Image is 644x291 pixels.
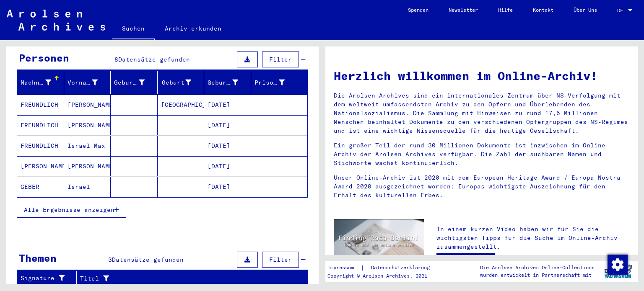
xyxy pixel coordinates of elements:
[204,156,251,176] mat-cell: [DATE]
[64,95,111,115] mat-cell: [PERSON_NAME]
[21,78,51,87] div: Nachname
[436,225,629,251] p: In einem kurzen Video haben wir für Sie die wichtigsten Tipps für die Suche im Online-Archiv zusa...
[155,18,231,39] a: Archiv erkunden
[17,156,64,176] mat-cell: [PERSON_NAME]
[17,71,64,94] mat-header-cell: Nachname
[262,52,299,67] button: Filter
[64,136,111,156] mat-cell: Israel Max
[334,91,629,135] p: Die Arolsen Archives sind ein internationales Zentrum über NS-Verfolgung mit dem weltweit umfasse...
[327,263,361,272] a: Impressum
[204,71,251,94] mat-header-cell: Geburtsdatum
[251,71,308,94] mat-header-cell: Prisoner #
[254,76,298,89] div: Prisoner #
[114,78,145,87] div: Geburtsname
[19,50,69,65] div: Personen
[334,219,424,268] img: video.jpg
[24,206,114,214] span: Alle Ergebnisse anzeigen
[64,71,111,94] mat-header-cell: Vorname
[17,95,64,115] mat-cell: FREUNDLICH
[112,18,155,40] a: Suchen
[114,76,157,89] div: Geburtsname
[19,250,57,265] div: Themen
[262,252,299,268] button: Filter
[204,136,251,156] mat-cell: [DATE]
[108,256,112,263] span: 3
[204,95,251,115] mat-cell: [DATE]
[158,95,205,115] mat-cell: [GEOGRAPHIC_DATA]
[161,78,192,87] div: Geburt‏
[80,272,298,285] div: Titel
[80,274,287,283] div: Titel
[17,202,126,218] button: Alle Ergebnisse anzeigen
[608,255,628,275] img: Zustimmung ändern
[68,78,98,87] div: Vorname
[269,256,292,263] span: Filter
[480,271,595,279] p: wurden entwickelt in Partnerschaft mit
[334,67,629,85] h1: Herzlich willkommen im Online-Archiv!
[111,71,158,94] mat-header-cell: Geburtsname
[114,56,118,63] span: 8
[327,263,440,272] div: |
[161,76,204,89] div: Geburt‏
[480,264,595,271] p: Die Arolsen Archives Online-Collections
[64,115,111,135] mat-cell: [PERSON_NAME]
[68,76,111,89] div: Vorname
[436,253,495,270] a: Video ansehen
[158,71,205,94] mat-header-cell: Geburt‏
[21,272,76,285] div: Signature
[204,115,251,135] mat-cell: [DATE]
[21,76,64,89] div: Nachname
[334,141,629,167] p: Ein großer Teil der rund 30 Millionen Dokumente ist inzwischen im Online-Archiv der Arolsen Archi...
[17,177,64,197] mat-cell: GEBER
[17,136,64,156] mat-cell: FREUNDLICH
[112,256,184,263] span: Datensätze gefunden
[254,78,285,87] div: Prisoner #
[64,177,111,197] mat-cell: Israel
[208,78,238,87] div: Geburtsdatum
[602,261,634,282] img: yv_logo.png
[7,10,105,31] img: Arolsen_neg.svg
[269,56,292,63] span: Filter
[334,173,629,200] p: Unser Online-Archiv ist 2020 mit dem European Heritage Award / Europa Nostra Award 2020 ausgezeic...
[17,115,64,135] mat-cell: FREUNDLICH
[204,177,251,197] mat-cell: [DATE]
[64,156,111,176] mat-cell: [PERSON_NAME]
[21,274,66,283] div: Signature
[327,272,440,280] p: Copyright © Arolsen Archives, 2021
[617,8,626,13] span: DE
[208,76,251,89] div: Geburtsdatum
[118,56,190,63] span: Datensätze gefunden
[364,263,440,272] a: Datenschutzerklärung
